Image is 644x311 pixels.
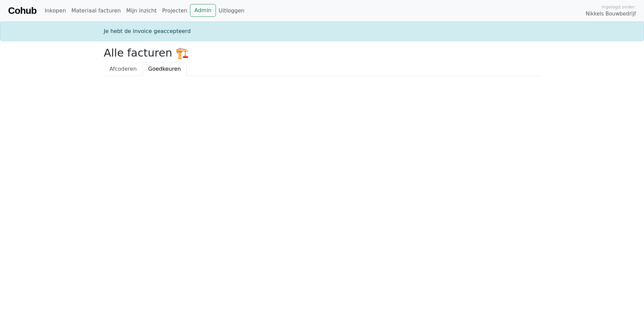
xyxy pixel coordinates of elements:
[216,4,247,18] a: Uitloggen
[104,46,540,59] h2: Alle facturen 🏗️
[42,4,68,18] a: Inkopen
[148,66,181,72] span: Goedkeuren
[142,62,187,76] a: Goedkeuren
[124,4,160,18] a: Mijn inzicht
[602,4,636,10] span: Ingelogd onder:
[190,4,216,17] a: Admin
[69,4,124,18] a: Materiaal facturen
[109,66,137,72] span: Afcoderen
[100,27,544,35] div: Je hebt de invoice geaccepteerd
[159,4,190,18] a: Projecten
[104,62,142,76] a: Afcoderen
[8,3,36,19] a: Cohub
[586,10,636,18] span: Nikkels Bouwbedrijf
